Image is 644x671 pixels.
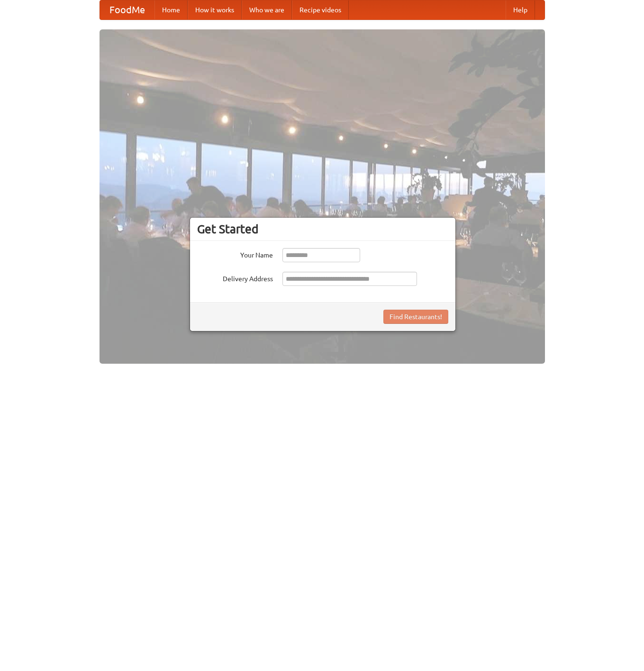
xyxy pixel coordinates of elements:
[100,0,154,19] a: FoodMe
[292,0,349,19] a: Recipe videos
[506,0,535,19] a: Help
[383,310,448,324] button: Find Restaurants!
[242,0,292,19] a: Who we are
[154,0,188,19] a: Home
[197,272,273,284] label: Delivery Address
[188,0,242,19] a: How it works
[197,222,448,236] h3: Get Started
[197,248,273,260] label: Your Name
